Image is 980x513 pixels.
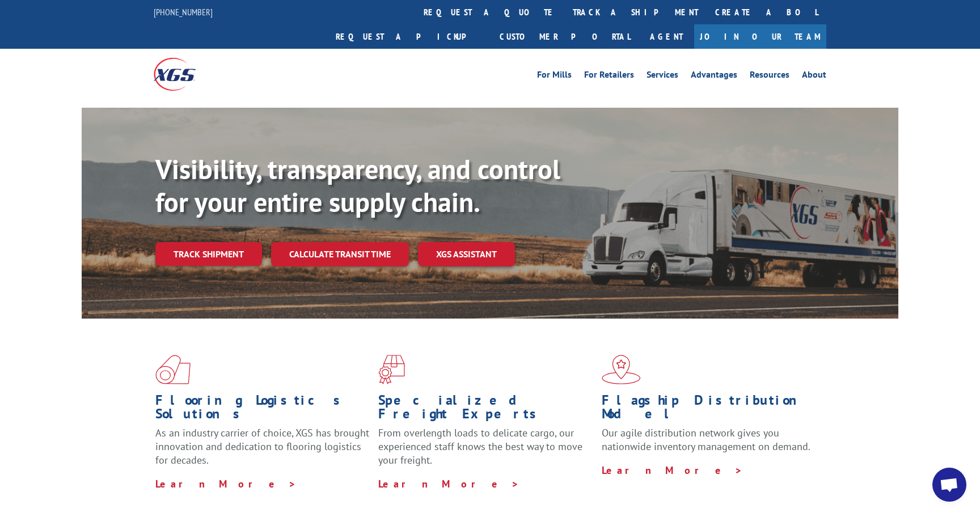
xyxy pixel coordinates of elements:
img: xgs-icon-focused-on-flooring-red [378,355,405,384]
a: Advantages [691,70,737,83]
b: Visibility, transparency, and control for your entire supply chain. [155,151,560,219]
h1: Flagship Distribution Model [602,393,816,426]
div: Open chat [932,468,966,502]
a: Agent [639,24,694,49]
img: xgs-icon-total-supply-chain-intelligence-red [155,355,191,384]
h1: Specialized Freight Experts [378,393,593,426]
a: Resources [750,70,789,83]
a: For Mills [537,70,572,83]
a: About [802,70,826,83]
a: [PHONE_NUMBER] [154,6,213,18]
a: Learn More > [155,477,297,490]
h1: Flooring Logistics Solutions [155,393,370,426]
a: Join Our Team [694,24,826,49]
a: Learn More > [602,464,743,477]
a: Services [647,70,678,83]
a: XGS ASSISTANT [418,242,515,266]
p: From overlength loads to delicate cargo, our experienced staff knows the best way to move your fr... [378,426,593,477]
a: Customer Portal [491,24,639,49]
span: Our agile distribution network gives you nationwide inventory management on demand. [602,426,810,453]
a: Track shipment [155,242,262,266]
a: Request a pickup [327,24,491,49]
span: As an industry carrier of choice, XGS has brought innovation and dedication to flooring logistics... [155,426,369,467]
img: xgs-icon-flagship-distribution-model-red [602,355,641,384]
a: Calculate transit time [271,242,409,266]
a: For Retailers [584,70,634,83]
a: Learn More > [378,477,519,490]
